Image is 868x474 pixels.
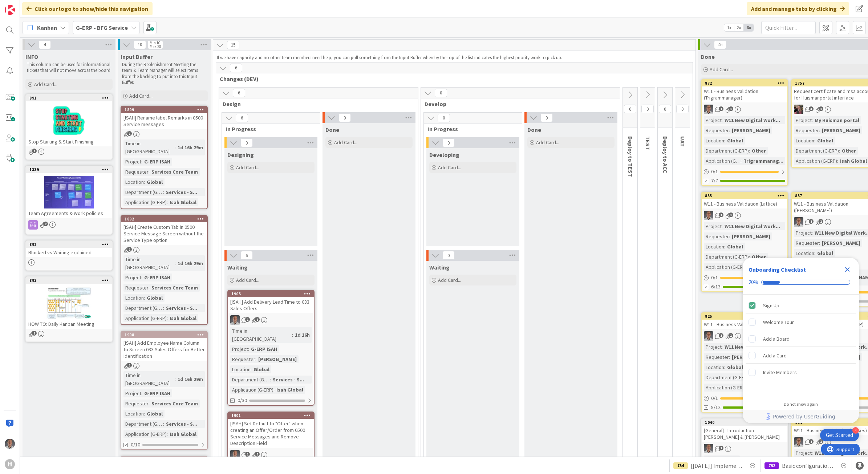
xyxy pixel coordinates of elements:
[705,193,787,198] div: 855
[144,178,145,186] span: :
[725,243,745,251] div: Global
[145,410,165,418] div: Global
[763,301,779,310] div: Sign Up
[742,157,785,165] div: Trigrammanag...
[230,345,248,353] div: Project
[729,333,733,338] span: 1
[702,419,787,442] div: 1040[General] - Introduction [PERSON_NAME] & [PERSON_NAME]
[145,294,165,302] div: Global
[141,158,142,166] span: :
[228,291,314,297] div: 1905
[150,284,200,292] div: Services Core Team
[32,331,37,336] span: 1
[819,219,823,224] span: 2
[175,375,176,383] span: :
[252,365,271,373] div: Global
[812,116,813,124] span: :
[123,198,167,206] div: Application (G-ERP)
[248,345,249,353] span: :
[25,94,113,160] a: 891Stop Starting & Start Finishing
[840,147,858,155] div: Other
[121,216,207,245] div: 1892[ISAH] Create Custom Tab in 0500 Service Message Screen without the Service Type option
[702,199,787,208] div: W11 - Business Validation (Lattice)
[150,400,200,408] div: Services Core Team
[704,157,741,165] div: Application (G-ERP)
[167,314,168,322] span: :
[705,314,787,319] div: 925
[814,137,815,145] span: :
[794,116,812,124] div: Project
[15,1,33,10] span: Support
[705,81,787,86] div: 872
[168,198,198,206] div: Isah Global
[167,198,168,206] span: :
[176,375,205,383] div: 1d 16h 29m
[123,284,149,292] div: Requester
[815,137,835,145] div: Global
[123,158,141,166] div: Project
[5,5,15,15] img: Visit kanbanzone.com
[746,364,856,380] div: Invite Members is incomplete.
[121,331,208,450] a: 1908[ISAH] Add Employee Name Column to Screen 033 Sales Offers for Better IdentificationTime in [...
[228,291,314,313] div: 1905[ISAH] Add Delivery Lead Time to 033 Sales Offers
[729,353,730,361] span: :
[704,232,729,240] div: Requester
[334,139,357,146] span: Add Card...
[820,429,859,441] div: Open Get Started checklist, remaining modules: 4
[841,264,853,275] div: Close Checklist
[723,222,782,230] div: W11 New Digital Work...
[794,105,803,114] img: BF
[76,24,128,31] b: G-ERP - BFG Service
[26,241,112,248] div: 892
[29,242,112,247] div: 892
[29,167,112,172] div: 1339
[142,389,172,397] div: G-ERP ISAH
[701,312,788,413] a: 925W11 - Business Validation (HBR AFAS)PSProject:W11 New Digital Work...Requester:[PERSON_NAME]Lo...
[123,255,175,271] div: Time in [GEOGRAPHIC_DATA]
[701,79,788,186] a: 872W11 - Business Validation (Trigrammanager)PSProject:W11 New Digital Work...Requester:[PERSON_N...
[729,212,733,217] span: 1
[149,168,150,176] span: :
[704,373,749,381] div: Department (G-ERP)
[711,283,721,291] span: 6/13
[149,284,150,292] span: :
[121,106,207,113] div: 1899
[163,188,164,196] span: :
[236,164,259,171] span: Add Card...
[719,333,723,338] span: 1
[794,449,812,457] div: Project
[26,241,112,257] div: 892Blocked vs Waiting explained
[814,249,815,257] span: :
[722,343,723,351] span: :
[228,412,314,448] div: 1901[ISAH] Set Default to "Offer" when creating an Offer/Order from 0500 Service Messages and Rem...
[819,239,820,247] span: :
[26,137,112,146] div: Stop Starting & Start Finishing
[794,157,837,165] div: Application (G-ERP)
[809,439,814,444] span: 1
[292,331,293,339] span: :
[702,105,787,114] div: PS
[704,343,722,351] div: Project
[724,243,725,251] span: :
[26,248,112,257] div: Blocked vs Waiting explained
[123,389,141,397] div: Project
[725,137,745,145] div: Global
[702,419,787,426] div: 1040
[123,294,144,302] div: Location
[743,410,859,423] div: Footer
[228,297,314,313] div: [ISAH] Add Delivery Lead Time to 033 Sales Offers
[702,193,787,199] div: 855
[43,222,48,226] span: 2
[123,400,149,408] div: Requester
[819,106,823,111] span: 1
[750,147,768,155] div: Other
[819,126,820,134] span: :
[705,420,787,425] div: 1040
[704,116,722,124] div: Project
[704,253,749,261] div: Department (G-ERP)
[704,363,724,371] div: Location
[729,106,733,111] span: 1
[164,420,199,428] div: Services - S...
[273,386,275,394] span: :
[127,363,132,368] span: 1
